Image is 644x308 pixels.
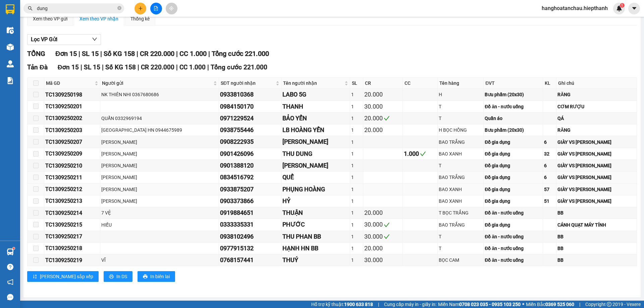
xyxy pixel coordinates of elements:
div: [PERSON_NAME] [101,150,218,158]
button: Lọc VP Gửi [27,34,101,45]
div: CƠM RƯỢU [557,103,636,110]
div: 30.000 [364,220,401,229]
span: printer [143,274,148,280]
div: BAO TRẮNG [439,221,482,229]
div: QÁ [557,115,636,122]
button: printerIn DS [104,271,132,282]
th: ĐVT [484,78,543,89]
div: Đồ gia dụng [485,174,542,181]
div: TC1309250202 [45,114,99,122]
div: 6 [544,138,555,146]
div: T [439,115,482,122]
div: 1 [351,91,362,98]
div: Đồ gia dụng [485,197,542,205]
span: [PERSON_NAME] sắp xếp [40,273,93,280]
div: 0901388120 [220,161,280,170]
div: 1 [351,103,362,110]
span: 1 [621,3,623,8]
td: 0901426096 [219,148,281,160]
span: check [384,234,390,240]
div: 0919884651 [220,208,280,218]
span: SL 15 [82,50,99,58]
div: RĂNG [557,126,636,134]
div: BB [557,256,636,264]
button: printerIn biên lai [138,271,175,282]
td: TC1309250219 [44,254,100,266]
div: Đồ gia dụng [485,138,542,146]
strong: 0369 525 060 [545,302,574,307]
td: THUẬN [281,207,351,219]
div: 1 [351,126,362,134]
div: T [439,245,482,252]
td: 0933810368 [219,89,281,101]
sup: 1 [13,247,15,249]
img: icon-new-feature [616,5,622,11]
div: Xem theo VP nhận [79,15,118,22]
div: 1 [351,174,362,181]
img: logo-vxr [6,4,14,14]
div: 20.000 [364,208,401,218]
button: caret-down [628,3,640,14]
div: 20.000 [364,90,401,99]
div: GIÀY VS [PERSON_NAME] [557,197,636,205]
div: THUÝ [282,255,349,265]
div: Đồ gia dụng [485,162,542,169]
div: 7 VỆ [101,209,218,217]
span: | [78,50,80,58]
div: Đồ gia dụng [485,221,542,229]
span: | [80,63,82,71]
div: Đồ ăn - nước uống [485,245,542,252]
div: PHƯỚC [282,220,349,229]
span: sort-ascending [33,274,37,280]
div: 0903373866 [220,196,280,206]
span: notification [7,279,13,285]
span: | [208,50,210,58]
span: printer [109,274,114,280]
div: TC1309250219 [45,256,99,264]
div: T BỌC TRẮNG [439,209,482,217]
button: aim [166,3,177,14]
div: [PERSON_NAME] [282,137,349,146]
span: message [7,294,13,300]
img: warehouse-icon [7,60,14,67]
span: caret-down [631,5,637,11]
div: TC1309250213 [45,197,99,205]
td: TC1309250212 [44,184,100,195]
div: Đồ ăn - nước uống [485,103,542,110]
span: Tổng cước 221.000 [211,63,267,71]
td: LABO 5G [281,89,351,101]
td: TC1309250203 [44,124,100,136]
div: 20.000 [364,125,401,135]
div: TC1309250217 [45,232,99,241]
strong: 1900 633 818 [344,302,373,307]
div: THUẬN [282,208,349,218]
span: Đơn 15 [55,50,77,58]
span: CR 220.000 [141,63,174,71]
div: 0971229524 [220,114,280,123]
td: 0933875207 [219,184,281,195]
div: Đồ ăn - nước uống [485,256,542,264]
div: LABO 5G [282,90,349,99]
div: HỶ [282,196,349,206]
div: 0768157441 [220,255,280,265]
div: 1 [351,197,362,205]
td: TC1309250209 [44,148,100,160]
div: 1 [351,115,362,122]
span: SL 15 [84,63,100,71]
td: 0977915132 [219,243,281,254]
div: TC1309250214 [45,209,99,217]
td: TC1309250207 [44,136,100,148]
div: H [439,91,482,98]
span: CC 1.000 [179,63,206,71]
td: THANH [281,101,351,113]
button: file-add [150,3,162,14]
div: HIẾU [101,221,218,229]
td: TC1309250217 [44,231,100,243]
td: TC1309250202 [44,113,100,124]
div: TC1309250201 [45,102,99,111]
td: 0938102496 [219,231,281,243]
div: Đồ ăn - nước uống [485,209,542,217]
span: plus [138,6,143,11]
span: Số KG 158 [104,50,135,58]
div: TC1309250212 [45,185,99,193]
